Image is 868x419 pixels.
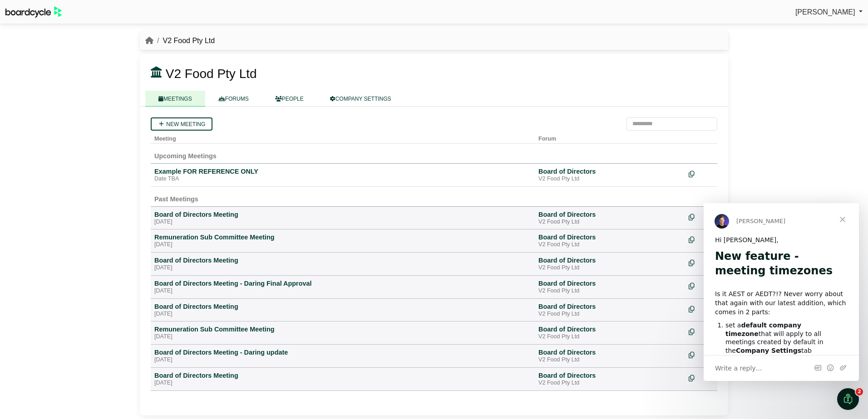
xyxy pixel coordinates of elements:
[856,388,863,395] span: 2
[689,325,714,337] div: Make a copy
[538,167,681,175] div: Board of Directors
[538,264,681,272] div: V2 Food Pty Ltd
[538,233,681,241] div: Board of Directors
[689,167,714,180] div: Make a copy
[538,233,681,248] a: Board of Directors V2 Food Pty Ltd
[795,8,855,16] span: [PERSON_NAME]
[154,380,531,387] div: [DATE]
[538,356,681,364] div: V2 Food Pty Ltd
[154,371,531,387] a: Board of Directors Meeting [DATE]
[166,67,257,81] span: V2 Food Pty Ltd
[538,371,681,380] div: Board of Directors
[154,233,531,248] a: Remuneration Sub Committee Meeting [DATE]
[154,302,531,311] div: Board of Directors Meeting
[154,167,531,175] div: Example FOR REFERENCE ONLY
[538,333,681,341] div: V2 Food Pty Ltd
[154,210,531,219] div: Board of Directors Meeting
[538,175,681,183] div: V2 Food Pty Ltd
[538,302,681,318] a: Board of Directors V2 Food Pty Ltd
[154,279,531,287] div: Board of Directors Meeting - Daring Final Approval
[154,356,531,364] div: [DATE]
[689,371,714,384] div: Make a copy
[154,348,531,356] div: Board of Directors Meeting - Daring update
[689,302,714,315] div: Make a copy
[538,210,681,219] div: Board of Directors
[154,325,531,341] a: Remuneration Sub Committee Meeting [DATE]
[689,256,714,268] div: Make a copy
[151,131,535,144] th: Meeting
[154,233,531,241] div: Remuneration Sub Committee Meeting
[154,219,531,226] div: [DATE]
[704,203,859,381] iframe: Intercom live chat message
[538,279,681,295] a: Board of Directors V2 Food Pty Ltd
[538,380,681,387] div: V2 Food Pty Ltd
[538,325,681,333] div: Board of Directors
[538,210,681,226] a: Board of Directors V2 Food Pty Ltd
[538,325,681,341] a: Board of Directors V2 Food Pty Ltd
[538,348,681,364] a: Board of Directors V2 Food Pty Ltd
[154,333,531,341] div: [DATE]
[538,371,681,387] a: Board of Directors V2 Food Pty Ltd
[5,6,62,18] img: BoardcycleBlackGreen-aaafeed430059cb809a45853b8cf6d952af9d84e6e89e1f1685b34bfd5cb7d64.svg
[151,186,717,206] td: Past Meetings
[538,279,681,287] div: Board of Directors
[154,371,531,380] div: Board of Directors Meeting
[154,241,531,248] div: [DATE]
[538,167,681,183] a: Board of Directors V2 Food Pty Ltd
[538,311,681,318] div: V2 Food Pty Ltd
[538,287,681,295] div: V2 Food Pty Ltd
[145,91,205,107] a: MEETINGS
[154,175,531,183] div: Date TBA
[154,279,531,295] a: Board of Directors Meeting - Daring Final Approval [DATE]
[689,210,714,223] div: Make a copy
[154,167,531,183] a: Example FOR REFERENCE ONLY Date TBA
[154,256,531,264] div: Board of Directors Meeting
[538,348,681,356] div: Board of Directors
[151,117,212,131] a: New meeting
[153,35,215,47] li: V2 Food Pty Ltd
[538,302,681,311] div: Board of Directors
[689,279,714,292] div: Make a copy
[154,311,531,318] div: [DATE]
[154,348,531,364] a: Board of Directors Meeting - Daring update [DATE]
[689,233,714,245] div: Make a copy
[538,256,681,264] div: Board of Directors
[538,241,681,248] div: V2 Food Pty Ltd
[689,348,714,361] div: Make a copy
[154,264,531,272] div: [DATE]
[538,219,681,226] div: V2 Food Pty Ltd
[151,143,717,163] td: Upcoming Meetings
[795,6,863,18] a: [PERSON_NAME]
[538,256,681,272] a: Board of Directors V2 Food Pty Ltd
[154,325,531,333] div: Remuneration Sub Committee Meeting
[262,91,317,107] a: PEOPLE
[205,91,262,107] a: FORUMS
[154,287,531,295] div: [DATE]
[154,256,531,272] a: Board of Directors Meeting [DATE]
[154,302,531,318] a: Board of Directors Meeting [DATE]
[535,131,685,144] th: Forum
[317,91,404,107] a: COMPANY SETTINGS
[154,210,531,226] a: Board of Directors Meeting [DATE]
[145,35,215,47] nav: breadcrumb
[837,388,859,410] iframe: Intercom live chat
